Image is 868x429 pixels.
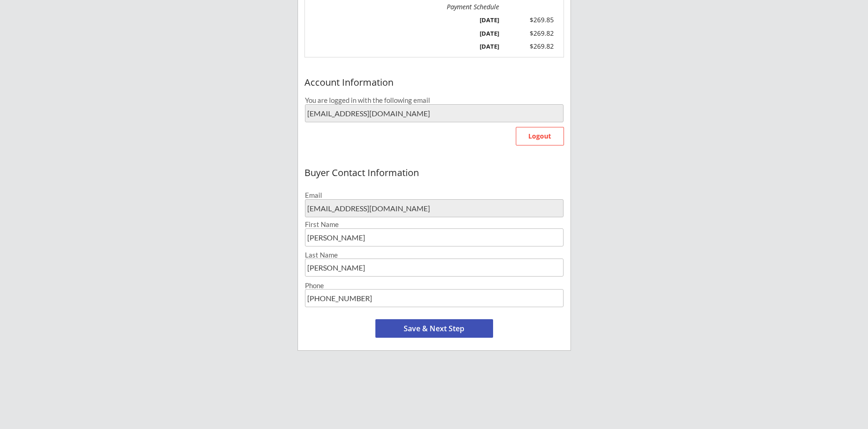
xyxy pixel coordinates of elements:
div: Phone [305,282,564,289]
div: [DATE] [450,42,499,50]
div: $269.82 [508,29,554,38]
div: Payment Schedule [447,4,499,10]
div: Last Name [305,252,564,259]
div: [DATE] [450,29,499,38]
div: Buyer Contact Information [304,168,564,178]
div: $269.85 [508,15,554,25]
div: $269.82 [508,42,554,51]
button: Save & Next Step [375,319,493,338]
div: [DATE] [450,16,499,24]
div: You are logged in with the following email [305,97,564,104]
div: Account Information [304,77,564,88]
button: Logout [516,127,564,145]
div: First Name [305,221,564,228]
div: Email [305,192,564,199]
